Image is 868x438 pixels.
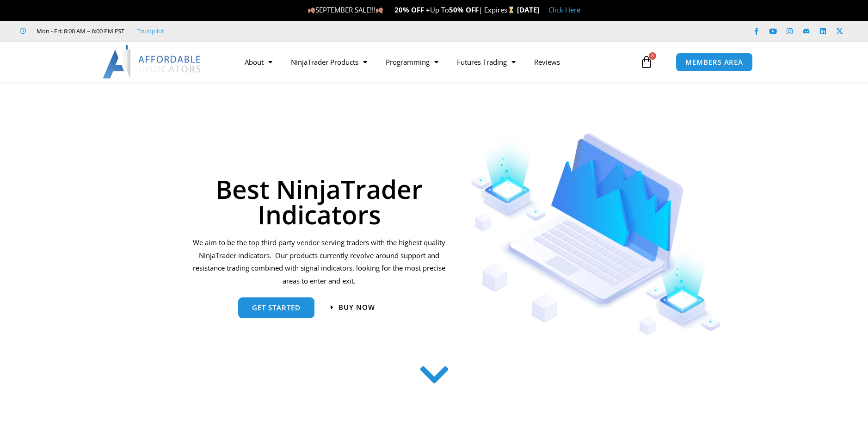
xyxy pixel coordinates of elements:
nav: Menu [235,51,638,73]
span: SEPTEMBER SALE!!! Up To | Expires [308,5,517,14]
span: MEMBERS AREA [685,59,743,66]
a: Futures Trading [448,51,525,73]
strong: 50% OFF [449,5,479,14]
img: LogoAI | Affordable Indicators – NinjaTrader [103,45,202,79]
img: 🍂 [376,6,383,13]
a: Trustpilot [137,25,164,37]
span: get started [252,304,301,311]
a: Programming [376,51,448,73]
img: Indicators 1 | Affordable Indicators – NinjaTrader [471,133,722,335]
h1: Best NinjaTrader Indicators [191,176,447,227]
a: Reviews [525,51,569,73]
a: NinjaTrader Products [282,51,376,73]
a: MEMBERS AREA [676,53,753,72]
img: ⌛ [508,6,515,13]
a: 0 [626,49,667,75]
a: Buy now [331,304,375,311]
strong: [DATE] [517,5,539,14]
span: Mon - Fri: 8:00 AM – 6:00 PM EST [34,25,124,37]
strong: 20% OFF + [394,5,430,14]
p: We aim to be the top third party vendor serving traders with the highest quality NinjaTrader indi... [191,236,447,288]
img: 🍂 [308,6,315,13]
a: get started [238,297,314,318]
span: Buy now [339,304,375,311]
a: Click Here [548,5,580,14]
a: About [235,51,282,73]
span: 0 [649,52,656,60]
